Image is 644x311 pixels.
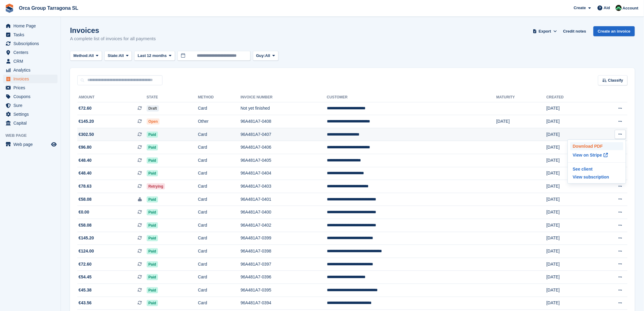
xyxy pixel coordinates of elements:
[3,22,58,30] a: menu
[546,132,560,137] font: [DATE]
[13,41,39,46] font: Subscriptions
[240,106,270,111] font: Not yet finished
[3,101,58,110] a: menu
[623,6,639,10] font: Account
[79,95,95,99] font: Amount
[79,132,94,137] font: €302.50
[198,210,207,214] font: Card
[3,119,58,127] a: menu
[13,121,27,125] font: Capital
[198,197,207,202] font: Card
[134,51,175,61] button: Last 12 months
[240,262,271,267] font: 96A481A7-0397
[79,145,92,150] font: €96.80
[149,197,156,202] font: Paid
[13,112,29,117] font: Settings
[79,197,92,202] font: €58.08
[149,262,156,267] font: Paid
[532,26,558,36] button: Export
[79,119,94,124] font: €145.20
[546,300,560,305] font: [DATE]
[70,36,156,41] font: A complete list of invoices for all payments
[149,133,156,137] font: Paid
[198,184,207,189] font: Card
[256,53,265,58] font: Guy:
[593,26,635,36] a: Create an invoice
[3,110,58,118] a: menu
[240,235,271,240] font: 96A481A7-0399
[19,5,78,11] font: Orca Group Tarragona SL
[546,210,560,214] font: [DATE]
[496,95,515,99] font: Maturity
[546,158,560,163] font: [DATE]
[149,145,156,150] font: Paid
[149,249,156,253] font: Paid
[3,57,58,65] a: menu
[604,5,610,10] font: Aid
[79,210,89,214] font: €0.00
[13,103,23,108] font: Sure
[240,171,271,175] font: 96A481A7-0404
[240,158,271,163] font: 96A481A7-0405
[149,223,156,228] font: Paid
[147,95,158,99] font: State
[546,262,560,267] font: [DATE]
[13,50,28,55] font: Centers
[13,23,36,28] font: Home Page
[73,53,89,58] font: Method:
[546,95,564,99] font: Created
[327,95,348,99] font: Customer
[50,141,58,148] a: Store Preview
[570,173,623,181] a: View subscription
[240,95,272,99] font: Invoice number
[574,5,586,10] font: Create
[89,53,94,58] font: All
[79,288,92,292] font: €45.38
[546,274,560,279] font: [DATE]
[3,75,58,83] a: menu
[79,106,92,111] font: €72.60
[79,184,92,189] font: €78.63
[149,171,156,175] font: Paid
[616,5,622,11] img: Tania
[149,236,156,240] font: Paid
[240,210,271,214] font: 96A481A7-0400
[79,262,92,267] font: €72.60
[608,78,623,83] font: Classify
[13,85,25,90] font: Prices
[570,150,623,160] a: View on Stripe
[570,165,623,173] a: See client
[546,288,560,292] font: [DATE]
[546,184,560,189] font: [DATE]
[546,119,560,124] font: [DATE]
[240,288,271,292] font: 96A481A7-0395
[138,53,166,58] font: Last 12 months
[570,142,623,150] a: Download PDF
[70,26,99,34] font: Invoices
[198,145,207,150] font: Card
[3,83,58,92] a: menu
[79,274,92,279] font: €54.45
[598,29,631,34] font: Create an invoice
[253,51,278,61] button: Guy: All
[149,158,156,163] font: Paid
[546,249,560,253] font: [DATE]
[546,197,560,202] font: [DATE]
[79,171,92,175] font: €48.40
[79,223,92,228] font: €58.08
[5,133,27,138] font: Web page
[198,249,207,253] font: Card
[198,288,207,292] font: Card
[198,274,207,279] font: Card
[149,275,156,279] font: Paid
[79,235,94,240] font: €145.20
[3,39,58,48] a: menu
[198,95,214,99] font: Method
[240,274,271,279] font: 96A481A7-0396
[240,249,271,253] font: 96A481A7-0398
[5,4,14,13] img: stora-icon-8386f47178a22dfd0bd8f6a31ec36ba5ce8667c1dd55bd0f319d3a0aa187defe.svg
[79,300,92,305] font: €43.56
[13,59,23,64] font: CRM
[3,30,58,39] a: menu
[496,119,510,124] font: [DATE]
